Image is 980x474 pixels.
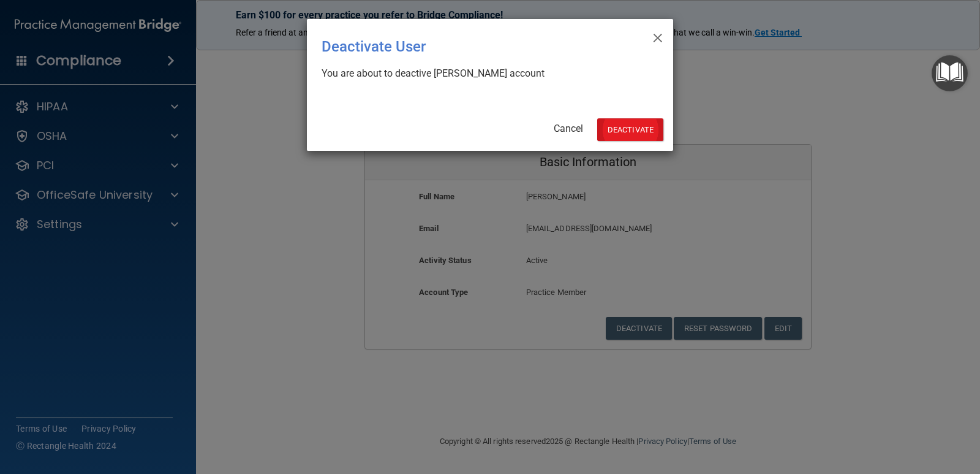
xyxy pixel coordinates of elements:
div: You are about to deactive [PERSON_NAME] account [322,67,649,80]
button: Deactivate [597,118,663,141]
div: Deactivate User [322,29,608,64]
button: Open Resource Center [932,55,968,91]
a: Cancel [554,123,583,134]
span: × [652,24,663,48]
